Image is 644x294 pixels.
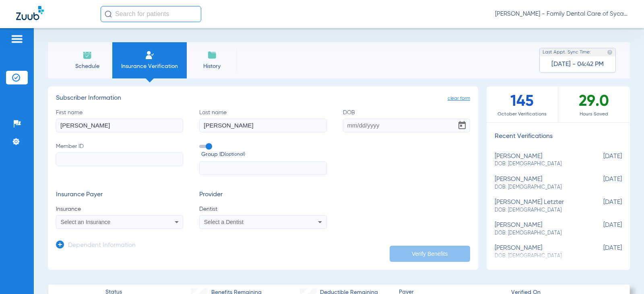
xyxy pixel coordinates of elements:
[454,117,470,134] button: Open calendar
[487,133,630,141] h3: Recent Verifications
[56,142,183,175] label: Member ID
[543,48,591,56] span: Last Appt. Sync Time:
[83,50,92,60] img: Schedule
[56,205,183,213] span: Insurance
[61,219,111,225] span: Select an Insurance
[199,109,326,132] label: Last name
[199,119,326,132] input: Last name
[495,160,582,168] span: DOB: [DEMOGRAPHIC_DATA]
[105,10,112,18] img: Search Icon
[56,191,183,199] h3: Insurance Payer
[495,153,582,168] div: [PERSON_NAME]
[495,207,582,214] span: DOB: [DEMOGRAPHIC_DATA]
[204,219,244,225] span: Select a Dentist
[495,176,582,191] div: [PERSON_NAME]
[495,184,582,191] span: DOB: [DEMOGRAPHIC_DATA]
[201,150,326,159] span: Group ID
[487,110,558,118] span: October Verifications
[582,153,622,168] span: [DATE]
[118,62,181,70] span: Insurance Verification
[582,199,622,214] span: [DATE]
[582,176,622,191] span: [DATE]
[199,205,326,213] span: Dentist
[558,86,630,122] div: 29.0
[56,95,470,103] h3: Subscriber Information
[145,50,155,60] img: Manual Insurance Verification
[495,230,582,237] span: DOB: [DEMOGRAPHIC_DATA]
[487,86,558,122] div: 145
[558,110,630,118] span: Hours Saved
[343,109,470,132] label: DOB
[551,60,604,68] span: [DATE] - 04:42 PM
[225,150,245,159] small: (optional)
[607,49,613,55] img: last sync help info
[56,119,183,132] input: First name
[68,242,136,250] h3: Dependent Information
[56,152,183,166] input: Member ID
[193,62,231,70] span: History
[390,246,470,262] button: Verify Benefits
[16,6,44,20] img: Zuub Logo
[448,95,470,103] span: clear form
[68,62,106,70] span: Schedule
[56,109,183,132] label: First name
[343,119,470,132] input: DOBOpen calendar
[495,222,582,236] div: [PERSON_NAME]
[495,245,582,259] div: [PERSON_NAME]
[495,199,582,214] div: [PERSON_NAME] letzter
[582,222,622,236] span: [DATE]
[207,50,217,60] img: History
[199,191,326,199] h3: Provider
[10,34,23,44] img: hamburger-icon
[101,6,201,22] input: Search for patients
[495,10,628,18] span: [PERSON_NAME] - Family Dental Care of Sycamore
[582,245,622,259] span: [DATE]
